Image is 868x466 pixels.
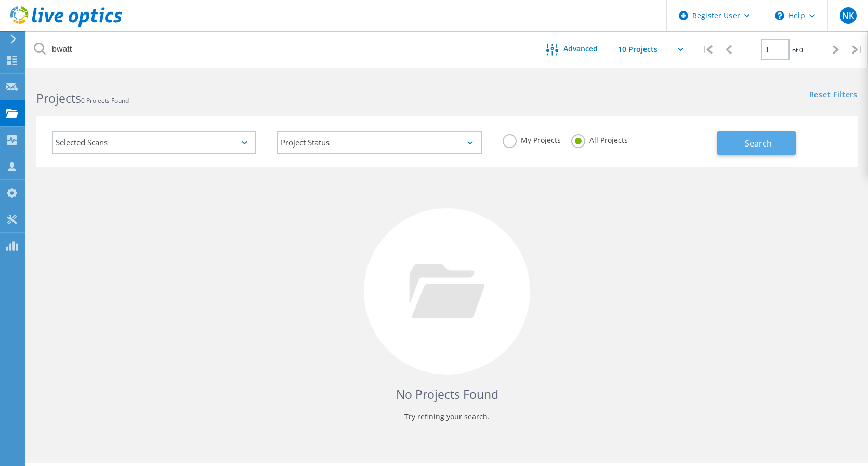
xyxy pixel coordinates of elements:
[717,131,796,155] button: Search
[775,11,784,20] svg: \n
[52,131,256,154] div: Selected Scans
[36,90,81,106] b: Projects
[563,45,598,52] span: Advanced
[847,31,868,68] div: |
[277,131,481,154] div: Project Status
[47,408,847,425] p: Try refining your search.
[81,96,129,105] span: 0 Projects Found
[696,31,718,68] div: |
[809,91,858,100] a: Reset Filters
[745,138,772,149] span: Search
[503,134,561,144] label: My Projects
[842,11,854,20] span: NK
[571,134,628,144] label: All Projects
[10,22,122,29] a: Live Optics Dashboard
[792,46,803,55] span: of 0
[47,386,847,403] h4: No Projects Found
[26,31,531,68] input: Search projects by name, owner, ID, company, etc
